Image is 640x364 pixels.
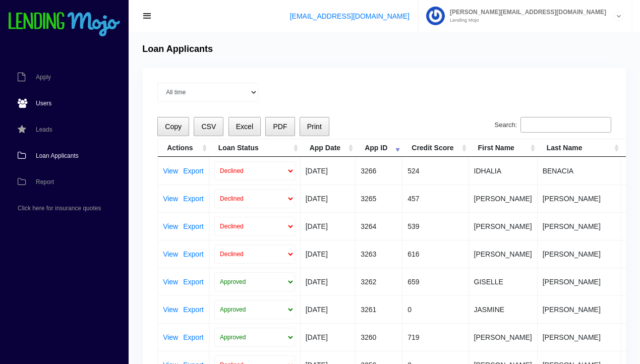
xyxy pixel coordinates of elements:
[163,306,178,313] a: View
[183,251,203,258] a: Export
[538,268,622,295] td: [PERSON_NAME]
[301,139,356,157] th: App Date: activate to sort column ascending
[469,240,538,268] td: [PERSON_NAME]
[163,251,178,258] a: View
[445,9,606,15] span: [PERSON_NAME][EMAIL_ADDRESS][DOMAIN_NAME]
[165,123,182,131] span: Copy
[183,195,203,202] a: Export
[301,212,356,240] td: [DATE]
[426,7,445,25] img: Profile image
[469,295,538,323] td: JASMINE
[402,212,469,240] td: 539
[301,268,356,295] td: [DATE]
[402,240,469,268] td: 616
[402,295,469,323] td: 0
[8,12,121,37] img: logo-small.png
[36,179,54,185] span: Report
[300,117,329,137] button: Print
[273,123,287,131] span: PDF
[301,240,356,268] td: [DATE]
[402,185,469,212] td: 457
[301,295,356,323] td: [DATE]
[301,157,356,185] td: [DATE]
[402,157,469,185] td: 524
[157,117,189,137] button: Copy
[183,167,203,174] a: Export
[18,205,101,211] span: Click here for insurance quotes
[538,185,622,212] td: [PERSON_NAME]
[201,123,216,131] span: CSV
[356,212,402,240] td: 3264
[356,139,402,157] th: App ID: activate to sort column ascending
[163,195,178,202] a: View
[36,100,51,106] span: Users
[301,185,356,212] td: [DATE]
[469,185,538,212] td: [PERSON_NAME]
[163,223,178,230] a: View
[265,117,295,137] button: PDF
[209,139,301,157] th: Loan Status: activate to sort column ascending
[356,268,402,295] td: 3262
[356,185,402,212] td: 3265
[36,127,52,133] span: Leads
[469,323,538,351] td: [PERSON_NAME]
[469,139,538,157] th: First Name: activate to sort column ascending
[142,44,213,55] h4: Loan Applicants
[520,117,611,133] input: Search:
[445,18,606,23] small: Lending Mojo
[495,117,611,133] label: Search:
[307,123,322,131] span: Print
[301,323,356,351] td: [DATE]
[356,323,402,351] td: 3260
[402,268,469,295] td: 659
[356,295,402,323] td: 3261
[402,139,469,157] th: Credit Score: activate to sort column ascending
[194,117,223,137] button: CSV
[163,278,178,285] a: View
[36,74,51,80] span: Apply
[538,240,622,268] td: [PERSON_NAME]
[538,212,622,240] td: [PERSON_NAME]
[538,139,622,157] th: Last Name: activate to sort column ascending
[228,117,261,137] button: Excel
[163,334,178,341] a: View
[36,153,79,159] span: Loan Applicants
[356,157,402,185] td: 3266
[469,157,538,185] td: IDHALIA
[402,323,469,351] td: 719
[469,268,538,295] td: GISELLE
[183,278,203,285] a: Export
[538,157,622,185] td: BENACIA
[183,223,203,230] a: Export
[356,240,402,268] td: 3263
[183,306,203,313] a: Export
[236,123,253,131] span: Excel
[163,167,178,174] a: View
[469,212,538,240] td: [PERSON_NAME]
[538,295,622,323] td: [PERSON_NAME]
[290,12,410,20] a: [EMAIL_ADDRESS][DOMAIN_NAME]
[183,334,203,341] a: Export
[158,139,209,157] th: Actions: activate to sort column ascending
[538,323,622,351] td: [PERSON_NAME]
